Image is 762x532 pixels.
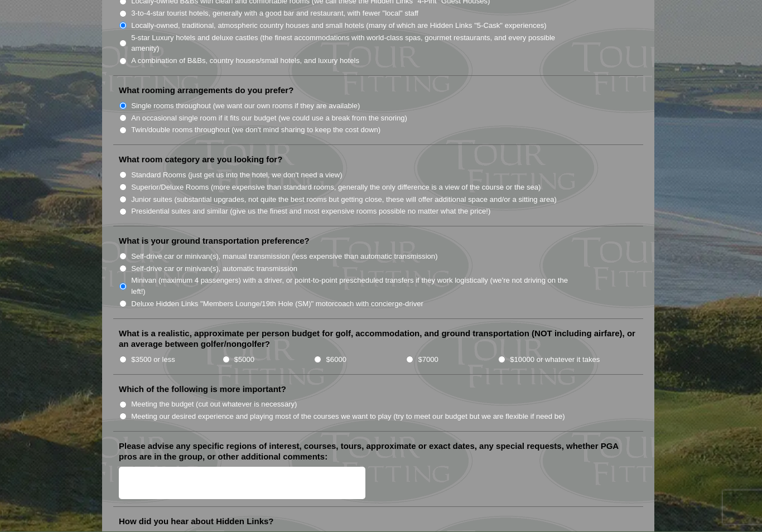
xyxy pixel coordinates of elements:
[131,412,565,423] label: Meeting our desired experience and playing most of the courses we want to play (try to meet our b...
[131,182,541,194] label: Superior/Deluxe Rooms (more expensive than standard rooms, generally the only difference is a vie...
[131,252,437,263] label: Self-drive car or minivan(s), manual transmission (less expensive than automatic transmission)
[119,236,310,247] label: What is your ground transportation preference?
[119,516,274,528] label: How did you hear about Hidden Links?
[119,384,286,395] label: Which of the following is more important?
[131,275,580,297] label: Minivan (maximum 4 passengers) with a driver, or point-to-point prescheduled transfers if they wo...
[119,154,282,166] label: What room category are you looking for?
[131,399,297,410] label: Meeting the budget (cut out whatever is necessary)
[131,8,418,20] label: 3-to-4-star tourist hotels, generally with a good bar and restaurant, with fewer "local" staff
[131,206,490,217] label: Presidential suites and similar (give us the finest and most expensive rooms possible no matter w...
[131,355,175,366] label: $3500 or less
[234,355,254,366] label: $5000
[131,56,359,67] label: A combination of B&Bs, country houses/small hotels, and luxury hotels
[119,441,638,463] label: Please advise any specific regions of interest, courses, tours, approximate or exact dates, any s...
[131,125,380,136] label: Twin/double rooms throughout (we don't mind sharing to keep the cost down)
[131,33,580,55] label: 5-star Luxury hotels and deluxe castles (the finest accommodations with world-class spas, gourmet...
[119,85,293,96] label: What rooming arrangements do you prefer?
[418,355,438,366] label: $7000
[131,170,343,181] label: Standard Rooms (just get us into the hotel, we don't need a view)
[119,328,638,350] label: What is a realistic, approximate per person budget for golf, accommodation, and ground transporta...
[131,113,407,124] label: An occasional single room if it fits our budget (we could use a break from the snoring)
[131,264,297,275] label: Self-drive car or minivan(s), automatic transmission
[131,21,547,32] label: Locally-owned, traditional, atmospheric country houses and small hotels (many of which are Hidden...
[131,299,423,310] label: Deluxe Hidden Links "Members Lounge/19th Hole (SM)" motorcoach with concierge-driver
[131,195,557,206] label: Junior suites (substantial upgrades, not quite the best rooms but getting close, these will offer...
[510,355,600,366] label: $10000 or whatever it takes
[131,101,360,112] label: Single rooms throughout (we want our own rooms if they are available)
[326,355,346,366] label: $6000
